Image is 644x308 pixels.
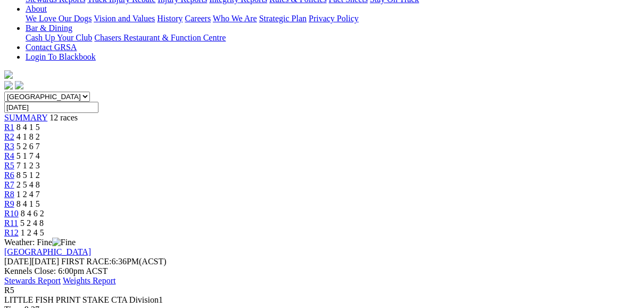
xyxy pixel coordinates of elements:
[61,257,111,266] span: FIRST RACE:
[94,14,155,23] a: Vision and Values
[61,257,167,266] span: 6:36PM(ACST)
[4,161,14,170] a: R5
[4,113,47,122] a: SUMMARY
[26,43,77,52] a: Contact GRSA
[4,247,91,256] a: [GEOGRAPHIC_DATA]
[4,218,18,228] a: R11
[21,209,44,218] span: 8 4 6 2
[4,199,14,208] a: R9
[4,102,98,113] input: Select date
[94,33,226,42] a: Chasers Restaurant & Function Centre
[4,151,14,160] a: R4
[16,123,40,132] span: 8 4 1 5
[16,132,40,141] span: 4 1 8 2
[4,276,61,285] a: Stewards Report
[185,14,211,23] a: Careers
[26,14,640,23] div: About
[213,14,257,23] a: Who We Are
[52,238,76,247] img: Fine
[157,14,183,23] a: History
[15,81,23,90] img: twitter.svg
[26,52,96,61] a: Login To Blackbook
[4,123,14,132] a: R1
[309,14,359,23] a: Privacy Policy
[4,190,14,199] a: R8
[26,23,72,33] a: Bar & Dining
[4,132,14,141] a: R2
[4,81,13,90] img: facebook.svg
[16,180,40,189] span: 2 5 4 8
[26,14,92,23] a: We Love Our Dogs
[21,228,44,237] span: 1 2 4 5
[4,209,19,218] a: R10
[4,257,32,266] span: [DATE]
[16,199,40,208] span: 8 4 1 5
[4,70,13,79] img: logo-grsa-white.png
[63,276,116,285] a: Weights Report
[4,238,76,247] span: Weather: Fine
[16,171,40,180] span: 8 5 1 2
[4,171,14,180] a: R6
[4,295,640,305] div: LITTLE FISH PRINT STAKE CTA Division1
[16,151,40,160] span: 5 1 7 4
[20,218,44,228] span: 5 2 4 8
[4,180,14,189] a: R7
[259,14,307,23] a: Strategic Plan
[4,142,14,151] a: R3
[16,142,40,151] span: 5 2 6 7
[49,113,78,122] span: 12 races
[4,266,640,276] div: Kennels Close: 6:00pm ACST
[4,228,19,237] a: R12
[4,257,59,266] span: [DATE]
[26,33,640,43] div: Bar & Dining
[16,190,40,199] span: 1 2 4 7
[26,4,47,13] a: About
[16,161,40,170] span: 7 1 2 3
[26,33,92,42] a: Cash Up Your Club
[4,286,14,295] span: R5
